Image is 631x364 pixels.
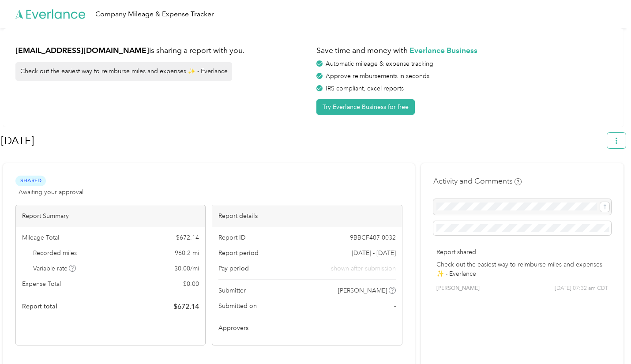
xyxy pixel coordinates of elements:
span: Submitter [218,286,246,295]
div: Report details [212,205,402,227]
strong: Everlance Business [409,45,477,55]
span: Awaiting your approval [19,188,83,197]
span: Automatic mileage & expense tracking [326,60,433,68]
span: Expense Total [22,279,61,289]
h1: Save time and money with [316,45,611,56]
span: Pay period [218,264,249,273]
span: Submitted on [218,301,257,311]
span: Shared [15,176,46,186]
div: Check out the easiest way to reimburse miles and expenses ✨ - Everlance [15,62,232,81]
span: 960.2 mi [175,248,199,258]
span: $ 672.14 [176,233,199,242]
h1: Jul 2025 [1,130,601,151]
span: $ 672.14 [173,301,199,312]
span: [DATE] - [DATE] [352,248,396,258]
span: Approve reimbursements in seconds [326,72,429,80]
h4: Activity and Comments [433,176,522,187]
h1: is sharing a report with you. [15,45,310,56]
span: [PERSON_NAME] [436,285,480,293]
span: $ 0.00 [183,279,199,289]
span: Report ID [218,233,246,242]
span: Approvers [218,323,248,333]
span: 9BBCF407-0032 [350,233,396,242]
span: - [394,301,396,311]
span: shown after submission [331,264,396,273]
span: $ 0.00 / mi [174,264,199,273]
span: Report total [22,302,57,311]
button: Try Everlance Business for free [316,99,415,115]
span: Mileage Total [22,233,59,242]
div: Company Mileage & Expense Tracker [95,9,214,20]
p: Report shared [436,248,608,257]
span: [PERSON_NAME] [338,286,387,295]
strong: [EMAIL_ADDRESS][DOMAIN_NAME] [15,45,149,55]
span: [DATE] 07:32 am CDT [555,285,608,293]
p: Check out the easiest way to reimburse miles and expenses ✨ - Everlance [436,260,608,278]
span: IRS compliant, excel reports [326,85,404,92]
span: Report period [218,248,259,258]
span: Variable rate [33,264,76,273]
span: Recorded miles [33,248,77,258]
div: Report Summary [16,205,205,227]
